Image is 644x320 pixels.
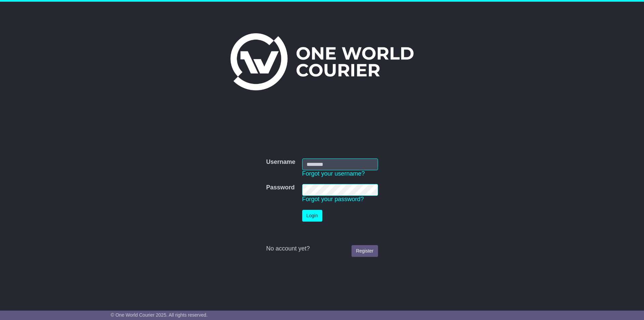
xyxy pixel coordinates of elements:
div: No account yet? [266,245,378,253]
span: © One World Courier 2025. All rights reserved. [111,312,208,318]
img: One World [230,33,414,90]
a: Forgot your username? [302,170,365,177]
button: Login [302,210,322,222]
label: Password [266,184,294,191]
a: Register [352,245,378,257]
label: Username [266,158,295,166]
a: Forgot your password? [302,196,364,202]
